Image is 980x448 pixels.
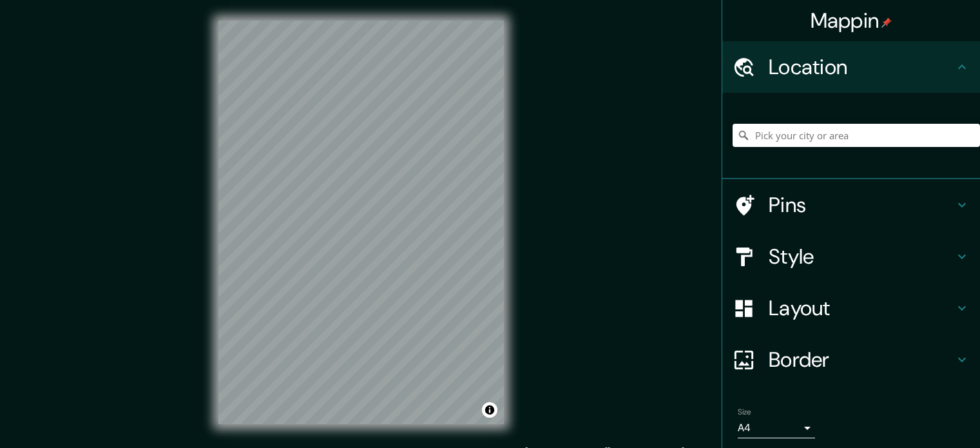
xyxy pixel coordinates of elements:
iframe: Help widget launcher [865,398,966,434]
div: Pins [722,179,980,231]
h4: Mappin [811,8,892,34]
div: Location [722,41,980,93]
label: Size [738,407,751,418]
div: Style [722,231,980,282]
div: Layout [722,282,980,334]
button: Toggle attribution [482,402,497,418]
h4: Location [769,54,954,80]
div: A4 [738,418,815,438]
h4: Style [769,244,954,269]
canvas: Map [218,21,504,424]
h4: Pins [769,192,954,218]
h4: Layout [769,295,954,321]
input: Pick your city or area [733,124,980,147]
h4: Border [769,347,954,373]
img: pin-icon.png [881,17,892,28]
div: Border [722,334,980,385]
